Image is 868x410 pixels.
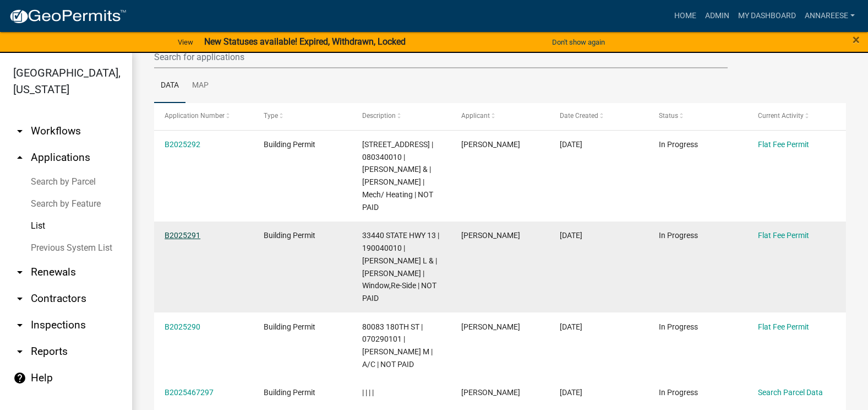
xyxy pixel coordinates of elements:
span: Gina Gullickson [461,322,520,331]
a: Home [670,6,701,26]
a: Flat Fee Permit [758,231,809,240]
span: In Progress [659,322,698,331]
datatable-header-cell: Description [352,103,451,130]
i: arrow_drop_down [13,319,26,332]
a: Flat Fee Permit [758,322,809,331]
a: B2025290 [165,322,200,331]
button: Close [853,33,860,46]
span: Building Permit [264,140,315,149]
a: Map [185,68,215,104]
datatable-header-cell: Type [253,103,352,130]
a: Flat Fee Permit [758,140,809,149]
span: Current Activity [758,112,804,120]
i: arrow_drop_down [13,266,26,279]
span: | | | | [362,388,374,397]
a: Search Parcel Data [758,388,823,397]
datatable-header-cell: Date Created [549,103,648,130]
a: B2025292 [165,140,200,149]
strong: New Statuses available! Expired, Withdrawn, Locked [204,36,406,47]
i: arrow_drop_up [13,151,26,164]
span: 80083 180TH ST | 070290101 | RAMOS,ROSIE M | A/C | NOT PAID [362,322,433,369]
span: 08/21/2025 [560,388,582,397]
span: Status [659,112,678,120]
a: Admin [701,6,734,26]
a: B2025467297 [165,388,214,397]
span: In Progress [659,231,698,240]
button: Don't show again [548,33,609,51]
a: Data [154,68,185,104]
input: Search for applications [154,46,728,68]
span: In Progress [659,388,698,397]
span: Building Permit [264,322,315,331]
span: Application Number [165,112,225,120]
span: Type [264,112,278,120]
a: annareese [800,6,859,26]
i: arrow_drop_down [13,292,26,305]
span: Gina Gullickson [461,140,520,149]
span: 08/22/2025 [560,140,582,149]
span: Gina Gullickson [461,388,520,397]
span: Building Permit [264,231,315,240]
span: Applicant [461,112,490,120]
datatable-header-cell: Application Number [154,103,253,130]
i: arrow_drop_down [13,125,26,138]
span: Date Created [560,112,598,120]
span: Building Permit [264,388,315,397]
a: B2025291 [165,231,200,240]
datatable-header-cell: Current Activity [747,103,846,130]
a: View [173,33,198,51]
span: 33440 STATE HWY 13 | 190040010 | SCHLAAK,COLTON L & | ALYSSA J HAGEN | Window,Re-Side | NOT PAID [362,231,439,303]
span: Colton Schlaak [461,231,520,240]
span: × [853,32,860,47]
datatable-header-cell: Applicant [451,103,550,130]
span: Description [362,112,396,120]
span: 16921 770TH AVE | 080340010 | NESS,STUART M & | CHRISTIE M NESS | Mech/ Heating | NOT PAID [362,140,433,212]
span: In Progress [659,140,698,149]
a: My Dashboard [734,6,800,26]
i: help [13,371,26,385]
datatable-header-cell: Status [648,103,747,130]
i: arrow_drop_down [13,345,26,358]
span: 08/21/2025 [560,322,582,331]
span: 08/22/2025 [560,231,582,240]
